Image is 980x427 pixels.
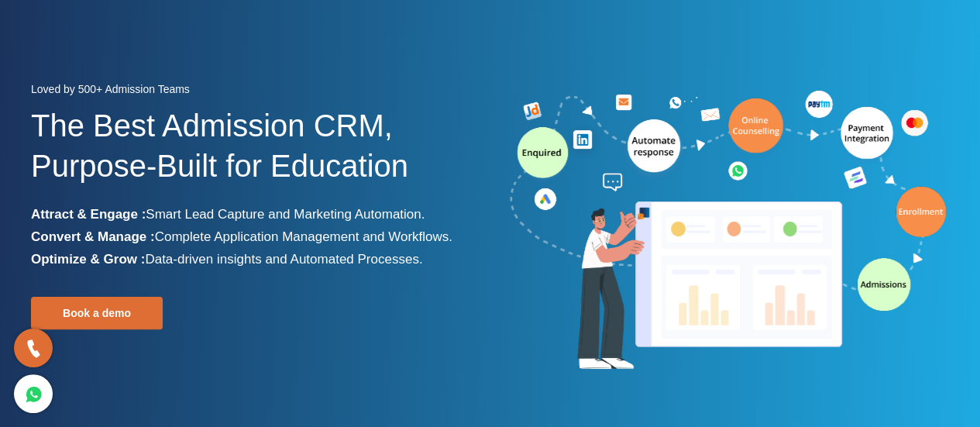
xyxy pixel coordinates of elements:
[155,229,452,244] span: Complete Application Management and Workflows.
[31,78,479,105] div: Loved by 500+ Admission Teams
[31,105,479,203] h1: The Best Admission CRM, Purpose-Built for Education
[507,87,949,376] img: admission-software-home-page-header
[31,252,145,267] b: Optimize & Grow :
[146,207,425,222] span: Smart Lead Capture and Marketing Automation.
[31,229,155,244] b: Convert & Manage :
[31,297,163,329] a: Book a demo
[145,252,422,267] span: Data-driven insights and Automated Processes.
[31,207,146,222] b: Attract & Engage :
